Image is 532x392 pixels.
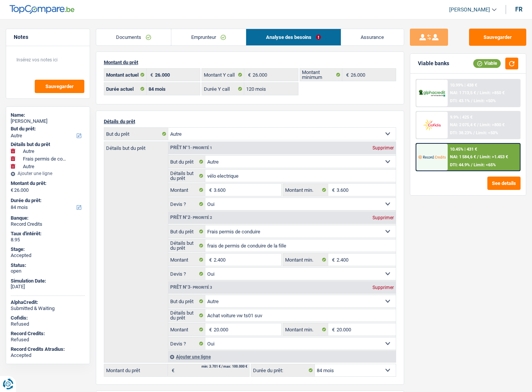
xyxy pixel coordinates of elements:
[450,147,477,152] div: 10.45% | 431 €
[168,364,176,376] span: €
[328,184,337,196] span: €
[11,284,85,290] div: [DATE]
[11,352,85,358] div: Accepted
[10,5,74,14] img: TopCompare Logo
[202,365,247,368] div: min: 3.701 € / max: 100.000 €
[11,278,85,284] div: Simulation Date:
[450,115,472,120] div: 9.9% | 425 €
[471,162,472,167] span: /
[477,154,479,159] span: /
[190,285,212,289] span: - Priorité 3
[11,118,85,124] div: [PERSON_NAME]
[371,285,396,290] div: Supprimer
[96,29,171,45] a: Documents
[450,90,476,95] span: NAI: 1 713,5 €
[418,150,445,164] img: Record Credits
[11,180,84,186] label: Montant du prêt:
[487,177,521,190] button: See details
[469,29,526,46] button: Sauvegarder
[168,337,205,350] label: Devis ?
[168,351,396,362] div: Ajouter une ligne
[202,83,244,95] label: Durée Y call
[450,122,476,127] span: NAI: 2 075,4 €
[168,170,205,182] label: Détails but du prêt
[104,119,397,124] p: Détails du prêt
[168,309,205,321] label: Détails but du prêt
[104,142,168,151] label: Détails but du prêt
[104,364,168,376] label: Montant du prêt
[147,69,155,81] span: €
[168,268,205,280] label: Devis ?
[14,34,82,40] h5: Notes
[104,128,168,140] label: But du prêt
[168,184,205,196] label: Montant
[450,130,472,135] span: DTI: 38.23%
[11,126,84,132] label: But du prêt:
[450,162,470,167] span: DTI: 44.9%
[371,215,396,220] div: Supprimer
[205,323,214,336] span: €
[328,323,337,336] span: €
[104,59,397,65] p: Montant du prêt
[11,198,84,204] label: Durée du prêt:
[11,246,85,252] div: Stage:
[244,69,253,81] span: €
[168,156,205,168] label: But du prêt
[251,364,315,376] label: Durée du prêt:
[449,6,490,13] span: [PERSON_NAME]
[480,90,505,95] span: Limit: >850 €
[480,122,505,127] span: Limit: >800 €
[418,118,445,132] img: Cofidis
[283,323,328,336] label: Montant min.
[471,98,472,103] span: /
[450,98,470,103] span: DTI: 43.1%
[11,337,85,343] div: Refused
[11,141,85,148] div: Détails but du prêt
[11,299,85,305] div: AlphaCredit:
[418,89,445,97] img: AlphaCredit
[168,323,205,336] label: Montant
[168,295,205,307] label: But du prêt
[11,237,85,243] div: 8.95
[168,225,205,238] label: But du prêt
[11,262,85,268] div: Status:
[11,305,85,312] div: Submitted & Waiting
[473,130,475,135] span: /
[205,184,214,196] span: €
[11,268,85,274] div: open
[474,98,496,103] span: Limit: <50%
[450,154,476,159] span: NAI: 1 584,6 €
[477,122,479,127] span: /
[11,221,85,227] div: Record Credits
[283,184,328,196] label: Montant min.
[283,254,328,266] label: Montant min.
[190,215,212,220] span: - Priorité 2
[190,146,212,150] span: - Priorité 1
[11,112,85,118] div: Name:
[443,3,497,16] a: [PERSON_NAME]
[480,154,508,159] span: Limit: >1.453 €
[168,215,214,220] div: Prêt n°2
[168,198,205,210] label: Devis ?
[300,69,342,81] label: Montant minimum
[474,162,496,167] span: Limit: <65%
[205,254,214,266] span: €
[328,254,337,266] span: €
[168,239,205,252] label: Détails but du prêt
[477,90,479,95] span: /
[104,69,147,81] label: Montant actuel
[168,254,205,266] label: Montant
[11,252,85,259] div: Accepted
[450,83,477,88] div: 10.99% | 438 €
[11,187,13,193] span: €
[202,69,244,81] label: Montant Y call
[168,285,214,290] div: Prêt n°3
[246,29,341,45] a: Analyse des besoins
[171,29,246,45] a: Emprunteur
[341,29,404,45] a: Assurance
[45,84,74,89] span: Sauvegarder
[11,231,85,237] div: Taux d'intérêt:
[11,215,85,221] div: Banque:
[418,60,449,67] div: Viable banks
[11,331,85,337] div: Record Credits:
